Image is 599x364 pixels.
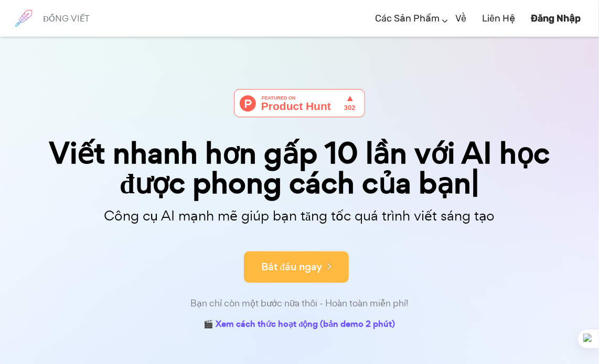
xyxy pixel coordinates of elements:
a: 🎬 Xem cách thức hoạt động (bản demo 2 phút) [204,317,395,333]
font: Về [455,13,466,24]
font: Đăng nhập [531,13,581,24]
font: ĐỒNG VIẾT [43,13,90,24]
a: Về [455,3,466,34]
button: Bắt đầu ngay [244,251,349,283]
font: Các sản phẩm [375,13,440,24]
font: Bạn chỉ còn một bước nữa thôi - Hoàn toàn miễn phí! [190,297,409,309]
img: Cowriter - Người bạn đồng hành AI giúp bạn viết sáng tạo nhanh hơn | Product Hunt [234,89,365,117]
img: logo thương hiệu [10,5,37,31]
font: Công cụ AI mạnh mẽ giúp bạn tăng tốc quá trình viết sáng tạo [104,206,495,225]
a: Liên hệ [482,3,515,34]
font: Bắt đầu ngay [261,260,322,274]
a: Đăng nhập [531,3,581,34]
a: Các sản phẩm [375,3,440,34]
font: 🎬 Xem cách thức hoạt động (bản demo 2 phút) [204,318,395,330]
font: Viết nhanh hơn gấp 10 lần với AI học được phong cách của bạn [49,133,550,204]
font: Liên hệ [482,13,515,24]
